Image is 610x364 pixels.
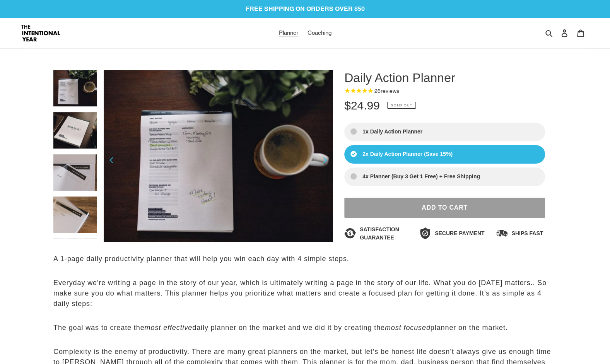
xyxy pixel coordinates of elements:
[381,88,399,94] span: reviews
[344,85,545,97] span: Rated 5.0 out of 5 stars 26 reviews
[53,70,97,106] img: Daily Action Planner
[385,324,431,332] em: most focused
[435,229,484,238] span: Secure Payment
[344,145,545,164] label: 2x Daily Action Planner (Save 15%)
[374,88,399,94] span: 26 reviews
[279,29,298,36] span: Planner
[53,254,557,264] p: A 1-page daily productivity planner that will help you win each day with 4 simple steps.
[21,25,60,41] img: Intentional Year
[308,29,331,36] span: Coaching
[360,226,408,242] span: Satisfaction Guarantee
[145,324,193,332] em: most effective
[53,154,97,191] img: Daily Action Planner
[53,323,557,333] p: The goal was to create the daily planner on the market and we did it by creating the planner on t...
[391,104,412,107] span: Sold out
[344,99,380,112] span: $24.99
[275,27,302,39] a: Planner
[344,167,545,186] label: 4x Planner (Buy 3 Get 1 Free) + Free Shipping
[304,27,335,39] a: Coaching
[53,112,97,149] img: Daily Action Planner
[344,123,545,141] label: 1x Daily Action Planner
[344,70,545,85] h1: Daily Action Planner
[511,229,543,238] span: Ships Fast
[53,278,557,309] p: Everyday we're writing a page in the story of our year, which is ultimately writing a page in the...
[422,204,468,211] span: Add to Cart
[104,70,333,242] img: Daily Action Planner
[53,197,97,233] img: Daily Action Planner
[344,198,545,218] button: Sold out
